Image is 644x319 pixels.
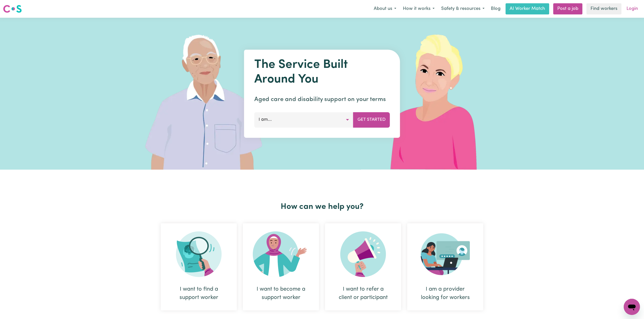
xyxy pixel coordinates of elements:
div: I am a provider looking for workers [407,223,483,310]
a: Careseekers logo [3,3,22,15]
h1: The Service Built Around You [254,58,390,87]
button: Safety & resources [438,4,488,14]
div: I want to refer a client or participant [325,223,401,310]
a: AI Worker Match [506,3,549,14]
a: Find workers [586,3,621,14]
button: Get Started [353,112,390,127]
div: I want to refer a client or participant [337,285,389,302]
button: About us [370,4,400,14]
h2: How can we help you? [158,202,486,212]
img: Provider [421,231,470,277]
iframe: Button to launch messaging window [624,299,640,315]
div: I want to find a support worker [161,223,237,310]
img: Search [176,231,222,277]
div: I want to become a support worker [255,285,307,302]
img: Become Worker [253,231,309,277]
button: How it works [400,4,438,14]
p: Aged care and disability support on your terms [254,95,390,104]
a: Post a job [553,3,582,14]
img: Refer [340,231,386,277]
a: Login [623,3,641,14]
img: Careseekers logo [3,4,22,13]
a: Blog [488,3,504,14]
button: I am... [254,112,353,127]
div: I want to find a support worker [173,285,225,302]
div: I am a provider looking for workers [419,285,471,302]
div: I want to become a support worker [243,223,319,310]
